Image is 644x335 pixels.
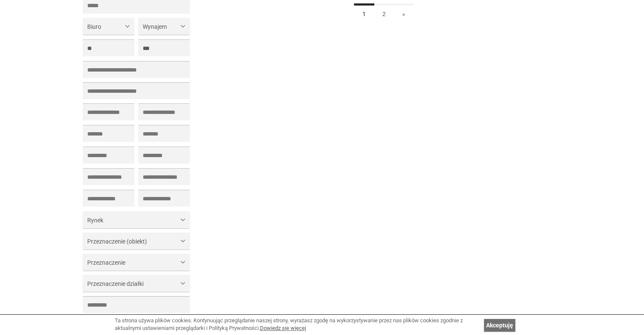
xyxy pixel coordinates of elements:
[115,317,480,332] div: Ta strona używa plików cookies. Kontynuując przeglądanie naszej strony, wyrażasz zgodę na wykorzy...
[83,211,190,228] button: Rynek
[394,3,414,22] a: »
[484,319,515,332] a: Akceptuję
[87,237,180,246] span: Przeznaczenie (obiekt)
[83,18,134,35] button: Biuro
[374,3,394,22] a: 2
[83,254,190,271] button: Przeznaczenie
[143,22,179,31] span: Wynajem
[87,22,124,31] span: Biuro
[83,233,190,249] button: Przeznaczenie (obiekt)
[87,258,180,267] span: Przeznaczenie
[87,280,180,288] span: Przeznaczenie działki
[138,18,190,35] button: Wynajem
[87,216,180,224] span: Rynek
[83,275,190,292] button: Przeznaczenie działki
[354,3,374,22] a: 1
[260,325,306,331] a: Dowiedz się więcej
